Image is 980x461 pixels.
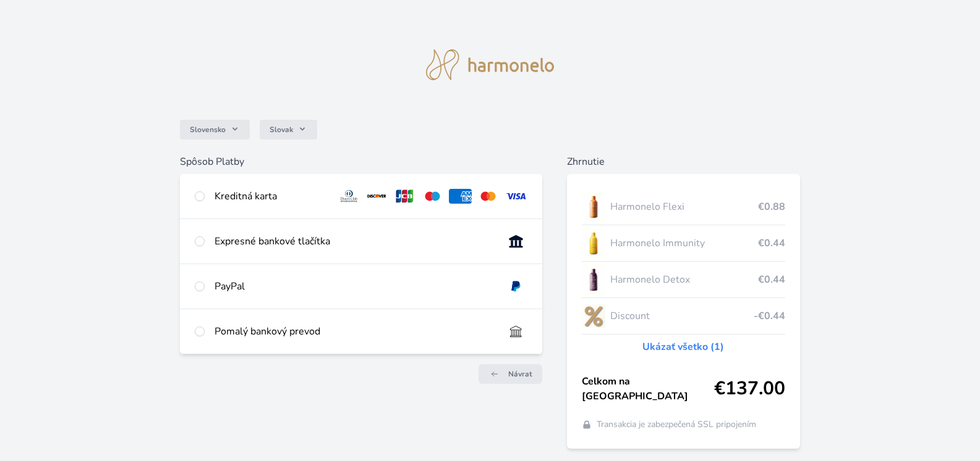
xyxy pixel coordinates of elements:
span: Harmonelo Detox [610,272,758,287]
a: Ukázať všetko (1) [642,339,724,354]
span: Celkom na [GEOGRAPHIC_DATA] [582,374,714,404]
div: Kreditná karta [215,189,328,204]
span: Návrat [508,369,532,379]
span: €0.88 [758,199,785,214]
img: mc.svg [477,189,500,204]
img: bankTransfer_IBAN.svg [505,324,527,339]
img: discount-lo.png [582,301,605,331]
img: CLEAN_FLEXI_se_stinem_x-hi_(1)-lo.jpg [582,191,605,222]
button: Slovak [260,120,317,139]
h6: Zhrnutie [567,154,800,169]
img: diners.svg [338,189,360,204]
a: Návrat [479,364,542,384]
div: Pomalý bankový prevod [215,324,495,339]
img: jcb.svg [393,189,416,204]
span: Harmonelo Flexi [610,199,758,214]
img: amex.svg [449,189,472,204]
img: DETOX_se_stinem_x-lo.jpg [582,264,605,295]
span: €0.44 [758,272,785,287]
span: €0.44 [758,236,785,251]
img: paypal.svg [505,279,527,294]
span: €137.00 [714,378,785,400]
div: PayPal [215,279,495,294]
span: Harmonelo Immunity [610,236,758,251]
img: logo.svg [426,49,555,80]
span: Slovensko [190,125,226,135]
img: IMMUNITY_se_stinem_x-lo.jpg [582,228,605,259]
h6: Spôsob Platby [180,154,542,169]
div: Expresné bankové tlačítka [215,234,495,249]
button: Slovensko [180,120,250,139]
img: visa.svg [505,189,527,204]
img: discover.svg [365,189,388,204]
img: maestro.svg [421,189,444,204]
span: Discount [610,309,754,323]
span: -€0.44 [754,309,785,323]
span: Transakcia je zabezpečená SSL pripojením [597,418,756,431]
span: Slovak [270,125,293,135]
img: onlineBanking_SK.svg [505,234,527,249]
